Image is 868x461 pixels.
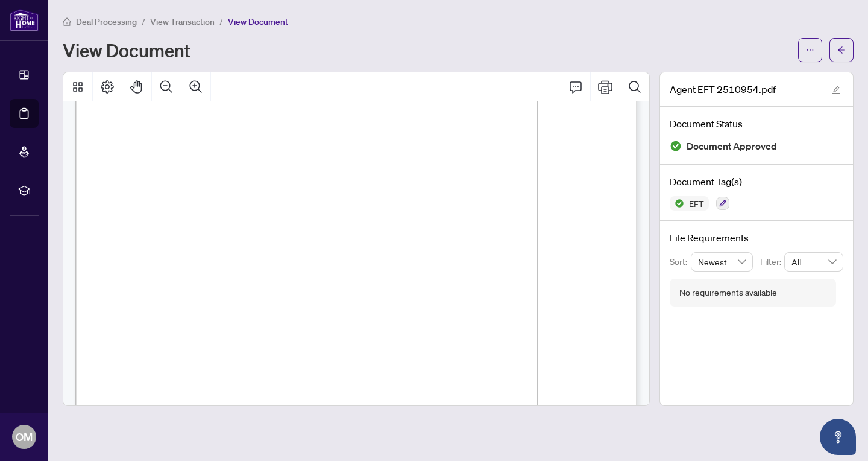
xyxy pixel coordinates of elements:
[679,286,777,299] div: No requirements available
[63,40,190,60] h1: View Document
[670,174,843,189] h4: Document Tag(s)
[832,86,840,94] span: edit
[219,14,223,28] li: /
[150,16,215,27] span: View Transaction
[10,9,39,31] img: logo
[16,428,33,445] span: OM
[687,138,777,154] span: Document Approved
[670,140,682,152] img: Document Status
[670,196,684,211] img: Status Icon
[670,230,843,245] h4: File Requirements
[820,419,856,455] button: Open asap
[684,199,709,208] span: EFT
[228,16,288,27] span: View Document
[670,255,691,269] p: Sort:
[791,253,836,271] span: All
[670,82,776,97] span: Agent EFT 2510954.pdf
[760,255,784,269] p: Filter:
[698,253,746,271] span: Newest
[837,46,846,54] span: arrow-left
[76,16,137,27] span: Deal Processing
[670,116,843,131] h4: Document Status
[806,46,814,54] span: ellipsis
[63,17,71,26] span: home
[142,14,145,28] li: /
